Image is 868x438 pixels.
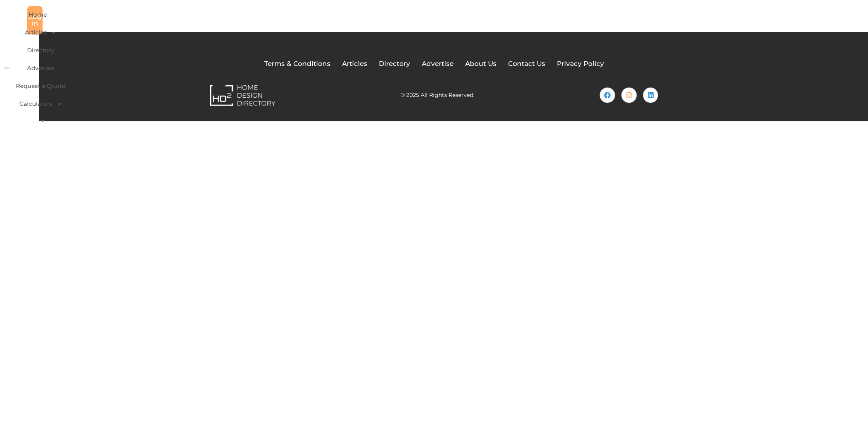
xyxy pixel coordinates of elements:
a: Home [29,6,47,24]
nav: Menu [10,6,27,129]
a: Articles [25,24,56,41]
a: Request a Quote [16,77,65,95]
a: Articles [342,59,367,69]
a: Terms & Conditions [264,59,330,69]
a: Directory [379,59,410,69]
a: Directory [27,41,54,59]
a: Privacy Policy [557,59,604,69]
a: Contact Us [508,59,545,69]
h2: © 2025 All Rights Reserved. [401,92,474,98]
a: Calculators [19,95,62,113]
a: Advertise [422,59,454,69]
a: About Us [465,59,496,69]
a: Advertise [27,59,55,77]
